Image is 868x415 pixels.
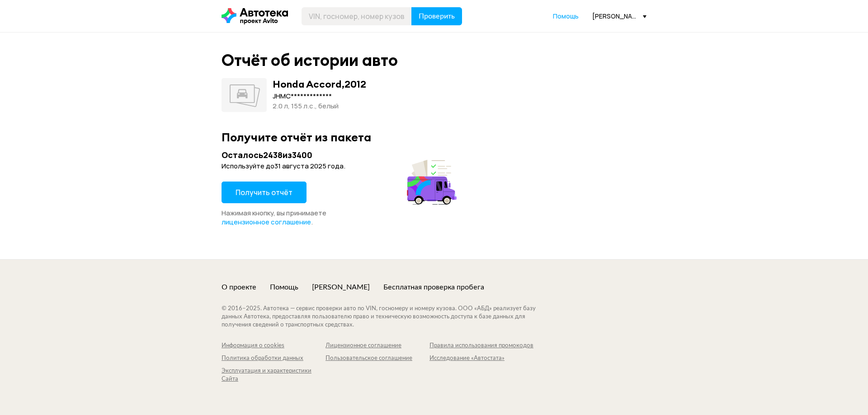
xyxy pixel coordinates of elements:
[222,367,325,383] a: Эксплуатация и характеристики Сайта
[429,342,533,350] a: Правила использования промокодов
[411,7,462,25] button: Проверить
[222,282,256,292] a: О проекте
[222,305,554,329] div: © 2016– 2025 . Автотека — сервис проверки авто по VIN, госномеру и номеру кузова. ООО «АБД» реали...
[383,282,484,292] a: Бесплатная проверка пробега
[273,78,366,90] div: Honda Accord , 2012
[592,12,646,20] div: [PERSON_NAME][EMAIL_ADDRESS][DOMAIN_NAME]
[222,130,646,144] div: Получите отчёт из пакета
[222,51,398,70] div: Отчёт об истории авто
[222,354,325,363] a: Политика обработки данных
[419,13,455,20] span: Проверить
[270,282,298,292] a: Помощь
[325,342,429,350] a: Лицензионное соглашение
[236,187,292,197] span: Получить отчёт
[429,354,533,363] a: Исследование «Автостата»
[553,12,579,20] span: Помощь
[325,354,429,363] a: Пользовательское соглашение
[553,12,579,21] a: Помощь
[222,208,326,227] span: Нажимая кнопку, вы принимаете .
[222,342,325,350] a: Информация о cookies
[222,182,307,203] button: Получить отчёт
[273,101,366,111] div: 2.0 л, 155 л.c., белый
[222,162,459,171] div: Используйте до 31 августа 2025 года .
[222,149,459,161] div: Осталось 2438 из 3400
[302,7,412,25] input: VIN, госномер, номер кузова
[222,218,311,227] a: лицензионное соглашение
[312,282,370,292] a: [PERSON_NAME]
